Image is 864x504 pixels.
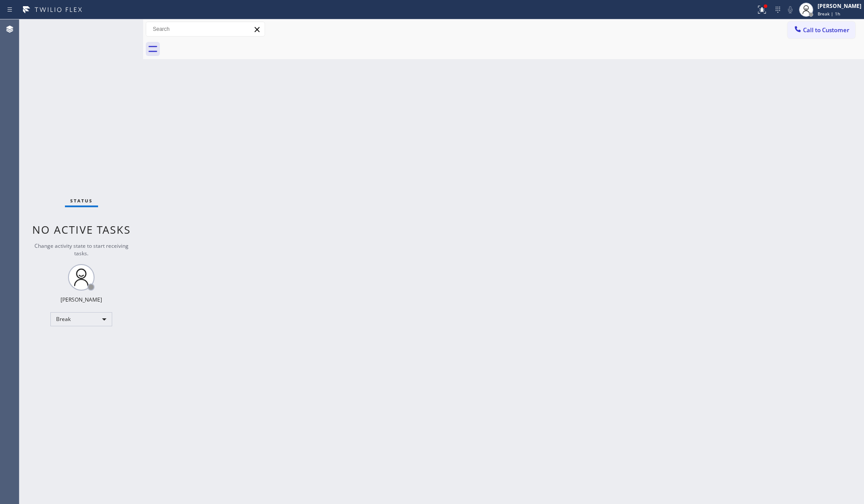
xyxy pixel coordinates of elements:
[818,11,840,17] span: Break | 1h
[803,26,849,34] span: Call to Customer
[50,312,112,326] div: Break
[34,242,129,257] span: Change activity state to start receiving tasks.
[818,2,861,10] div: [PERSON_NAME]
[788,22,855,38] button: Call to Customer
[784,4,796,16] button: Mute
[61,296,102,303] div: [PERSON_NAME]
[70,198,93,204] span: Status
[146,22,265,36] input: Search
[32,222,131,237] span: No active tasks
